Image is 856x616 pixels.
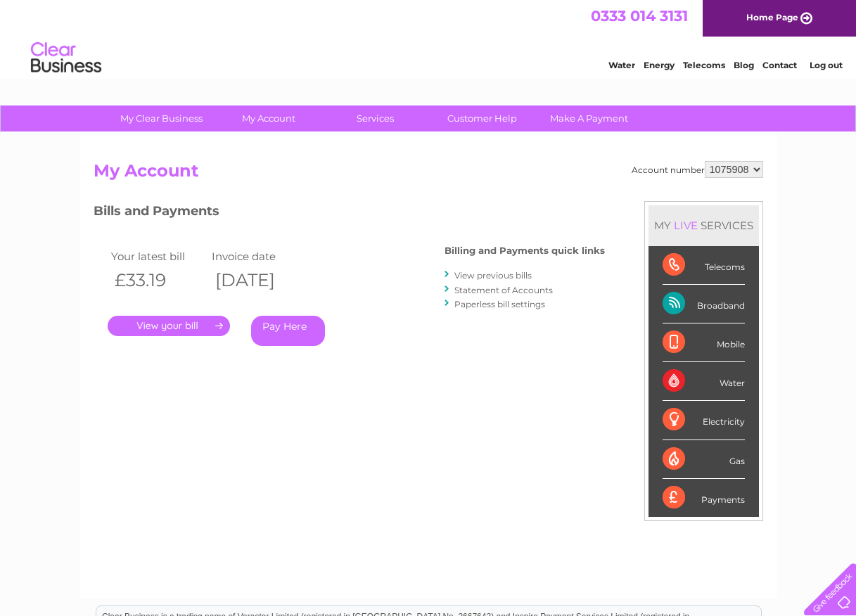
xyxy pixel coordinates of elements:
[663,246,745,285] div: Telecoms
[663,362,745,401] div: Water
[30,37,102,79] img: logo.png
[108,247,209,266] td: Your latest bill
[591,7,688,25] a: 0333 014 3131
[663,479,745,517] div: Payments
[632,161,763,178] div: Account number
[108,316,230,336] a: .
[96,8,761,68] div: Clear Business is a trading name of Verastar Limited (registered in [GEOGRAPHIC_DATA] No. 3667643...
[108,266,209,295] th: £33.19
[608,60,635,70] a: Water
[671,219,701,232] div: LIVE
[94,201,605,226] h3: Bills and Payments
[94,161,763,188] h2: My Account
[734,60,754,70] a: Blog
[208,266,309,295] th: [DATE]
[663,440,745,479] div: Gas
[531,105,647,131] a: Make A Payment
[208,247,309,266] td: Invoice date
[454,285,553,295] a: Statement of Accounts
[663,401,745,439] div: Electricity
[454,270,532,281] a: View previous bills
[454,299,545,309] a: Paperless bill settings
[663,285,745,323] div: Broadband
[762,60,797,70] a: Contact
[683,60,725,70] a: Telecoms
[810,60,843,70] a: Log out
[663,323,745,362] div: Mobile
[103,105,219,131] a: My Clear Business
[445,245,605,256] h4: Billing and Payments quick links
[210,105,326,131] a: My Account
[649,205,759,245] div: MY SERVICES
[424,105,540,131] a: Customer Help
[317,105,433,131] a: Services
[251,316,325,346] a: Pay Here
[644,60,675,70] a: Energy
